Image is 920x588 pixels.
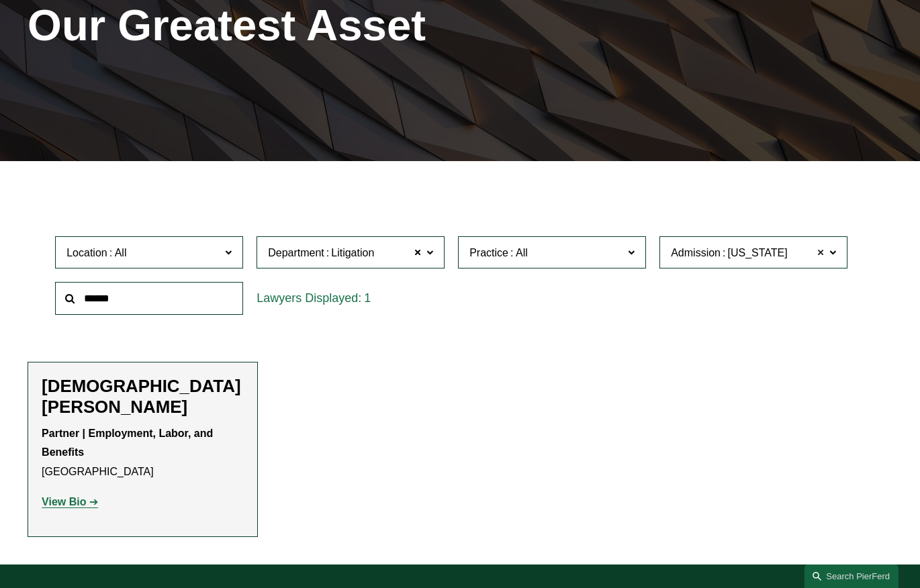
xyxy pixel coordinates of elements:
[364,291,371,305] span: 1
[671,247,721,258] span: Admission
[66,247,107,258] span: Location
[469,247,508,258] span: Practice
[268,247,324,258] span: Department
[331,244,374,262] span: Litigation
[42,496,86,507] strong: View Bio
[727,244,787,262] span: [US_STATE]
[42,428,216,458] strong: Partner | Employment, Labor, and Benefits
[42,376,244,418] h2: [DEMOGRAPHIC_DATA][PERSON_NAME]
[42,496,98,507] a: View Bio
[804,565,899,588] a: Search this site
[28,1,604,51] h1: Our Greatest Asset
[42,424,244,482] p: [GEOGRAPHIC_DATA]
